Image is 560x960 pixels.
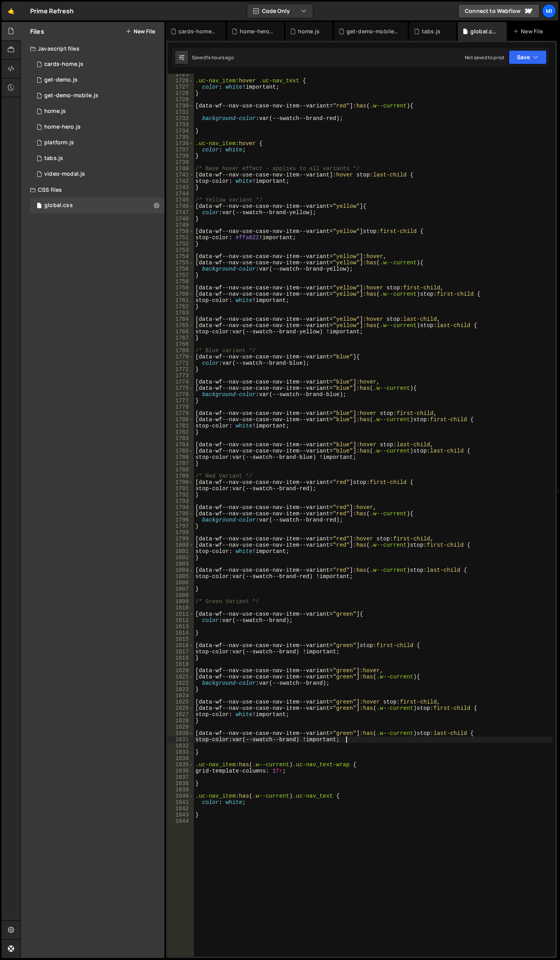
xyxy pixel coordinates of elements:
div: global.css [44,202,73,209]
div: 16983/46734.js [30,151,164,166]
button: Save [509,50,547,64]
div: 16983/46577.css [30,198,164,213]
div: 1817 [168,649,194,655]
div: 1796 [168,517,194,523]
div: 1747 [168,209,194,216]
div: 1754 [168,253,194,260]
div: tabs.js [422,27,441,35]
div: 1737 [168,147,194,153]
div: 1799 [168,536,194,542]
div: 1808 [168,592,194,598]
div: 1744 [168,191,194,197]
div: 1762 [168,304,194,310]
div: 1767 [168,335,194,341]
div: 1746 [168,203,194,209]
div: 1842 [168,805,194,812]
div: 1756 [168,266,194,272]
div: 1837 [168,774,194,780]
div: 1763 [168,310,194,316]
div: 1812 [168,617,194,624]
div: 1809 [168,598,194,605]
div: 1818 [168,655,194,661]
div: 1819 [168,661,194,667]
div: 1749 [168,222,194,228]
div: 1742 [168,178,194,184]
div: 16983/46578.js [30,104,164,119]
div: 1732 [168,115,194,122]
div: 1728 [168,90,194,96]
div: 1836 [168,768,194,774]
div: get-demo-mobile.js [347,27,398,35]
div: 1773 [168,373,194,379]
div: global.css [470,27,497,35]
div: 1829 [168,724,194,730]
div: 1781 [168,423,194,429]
div: 1782 [168,429,194,435]
div: 1788 [168,467,194,473]
div: 1765 [168,322,194,329]
div: 1816 [168,642,194,649]
div: 1775 [168,385,194,391]
div: 1741 [168,172,194,178]
div: 1760 [168,291,194,297]
div: 1740 [168,165,194,172]
div: 1751 [168,235,194,241]
div: Saved [192,54,234,61]
div: 1806 [168,580,194,586]
div: 1820 [168,667,194,674]
div: 1822 [168,680,194,686]
div: Javascript files [21,41,164,56]
div: video-modal.js [44,171,85,178]
div: 1824 [168,693,194,699]
div: 1780 [168,416,194,423]
div: 1766 [168,329,194,335]
div: 1795 [168,511,194,517]
div: 1772 [168,366,194,373]
div: 1727 [168,84,194,90]
div: 14 hours ago [206,54,234,61]
div: 1827 [168,711,194,718]
div: 1774 [168,379,194,385]
div: 1748 [168,216,194,222]
div: 1785 [168,448,194,454]
div: 1800 [168,542,194,548]
div: 1752 [168,241,194,247]
div: CSS files [21,182,164,198]
div: 1840 [168,793,194,799]
div: 1783 [168,435,194,442]
div: Mi [542,4,556,18]
div: 1843 [168,812,194,818]
div: 1831 [168,736,194,743]
div: 16983/46693.js [30,88,164,104]
div: Prime Refresh [30,6,74,16]
div: 1779 [168,410,194,416]
div: Not saved to prod [465,54,504,61]
div: 1815 [168,636,194,642]
div: 1759 [168,285,194,291]
div: 1810 [168,605,194,611]
div: 1790 [168,479,194,485]
div: 1725 [168,71,194,78]
div: 1793 [168,498,194,504]
div: 1778 [168,404,194,410]
div: 1784 [168,442,194,448]
a: 🤙 [2,2,21,20]
div: tabs.js [44,155,63,162]
div: 16983/47433.js [30,119,164,135]
div: 1807 [168,586,194,592]
div: 1813 [168,624,194,630]
div: 1735 [168,134,194,140]
div: 1787 [168,460,194,467]
div: 1834 [168,755,194,762]
div: 1839 [168,787,194,793]
div: 1733 [168,122,194,128]
button: New File [126,28,155,35]
div: 1826 [168,705,194,711]
div: 1832 [168,743,194,749]
div: 1777 [168,398,194,404]
div: 1804 [168,567,194,573]
div: 1835 [168,762,194,768]
div: 1821 [168,674,194,680]
div: 16983/46739.js [30,135,164,151]
div: 1801 [168,548,194,555]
